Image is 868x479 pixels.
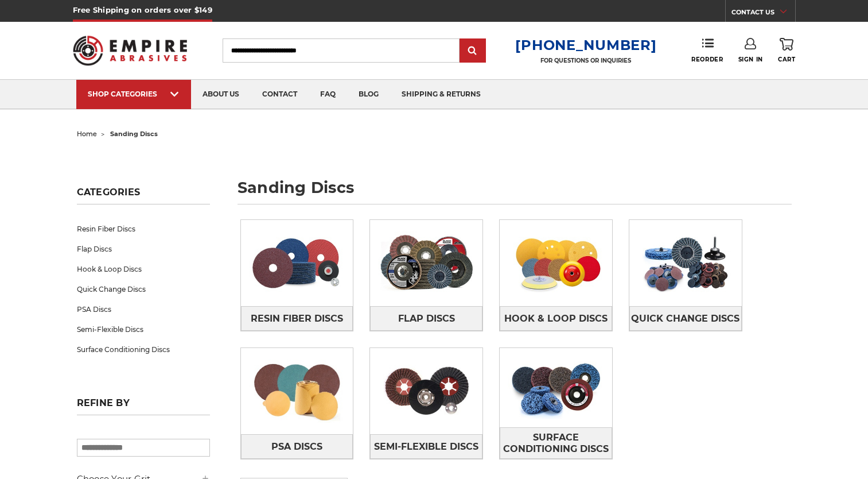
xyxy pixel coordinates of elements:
[500,428,612,459] span: Surface Conditioning Discs
[515,37,656,53] a: [PHONE_NUMBER]
[251,309,343,329] span: Resin Fiber Discs
[500,306,612,331] a: Hook & Loop Discs
[77,279,210,299] a: Quick Change Discs
[88,90,180,98] div: SHOP CATEGORIES
[390,80,492,109] a: shipping & returns
[374,437,478,457] span: Semi-Flexible Discs
[251,80,309,109] a: contact
[731,6,795,22] a: CONTACT US
[691,56,723,63] span: Reorder
[241,351,353,431] img: PSA Discs
[691,38,723,63] a: Reorder
[271,437,322,457] span: PSA Discs
[77,339,210,360] a: Surface Conditioning Discs
[241,306,353,331] a: Resin Fiber Discs
[778,38,795,63] a: Cart
[738,56,763,63] span: Sign In
[77,130,97,138] a: home
[238,180,792,204] h1: sanding discs
[241,223,353,303] img: Resin Fiber Discs
[500,427,612,459] a: Surface Conditioning Discs
[77,319,210,339] a: Semi-Flexible Discs
[629,306,742,331] a: Quick Change Discs
[370,306,482,331] a: Flap Discs
[370,434,482,459] a: Semi-Flexible Discs
[347,80,390,109] a: blog
[500,223,612,303] img: Hook & Loop Discs
[370,351,482,431] img: Semi-Flexible Discs
[77,397,210,415] h5: Refine by
[504,309,608,329] span: Hook & Loop Discs
[191,80,251,109] a: about us
[778,56,795,63] span: Cart
[309,80,347,109] a: faq
[398,309,455,329] span: Flap Discs
[77,239,210,259] a: Flap Discs
[77,187,210,204] h5: Categories
[77,259,210,279] a: Hook & Loop Discs
[500,348,612,427] img: Surface Conditioning Discs
[77,219,210,239] a: Resin Fiber Discs
[631,309,739,329] span: Quick Change Discs
[73,28,188,73] img: Empire Abrasives
[370,223,482,303] img: Flap Discs
[629,223,742,303] img: Quick Change Discs
[241,434,353,459] a: PSA Discs
[77,299,210,319] a: PSA Discs
[515,57,656,64] p: FOR QUESTIONS OR INQUIRIES
[110,130,158,138] span: sanding discs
